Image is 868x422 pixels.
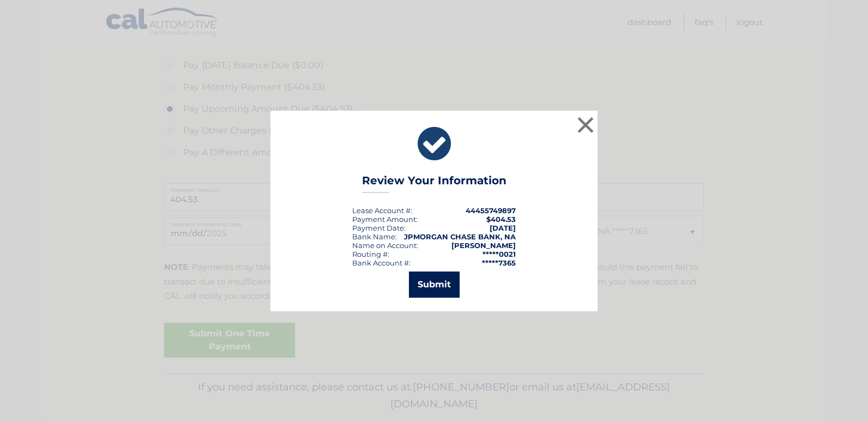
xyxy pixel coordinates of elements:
button: Submit [409,272,460,298]
strong: 44455749897 [466,206,516,215]
div: : [352,224,406,232]
div: Bank Account #: [352,258,411,267]
span: Payment Date [352,224,404,232]
strong: JPMORGAN CHASE BANK, NA [404,232,516,241]
strong: [PERSON_NAME] [451,241,516,250]
div: Payment Amount: [352,215,418,224]
span: [DATE] [490,224,516,232]
div: Bank Name: [352,232,397,241]
div: Routing #: [352,250,389,258]
div: Lease Account #: [352,206,412,215]
h3: Review Your Information [362,174,507,193]
button: × [575,114,596,136]
div: Name on Account: [352,241,418,250]
span: $404.53 [486,215,516,224]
